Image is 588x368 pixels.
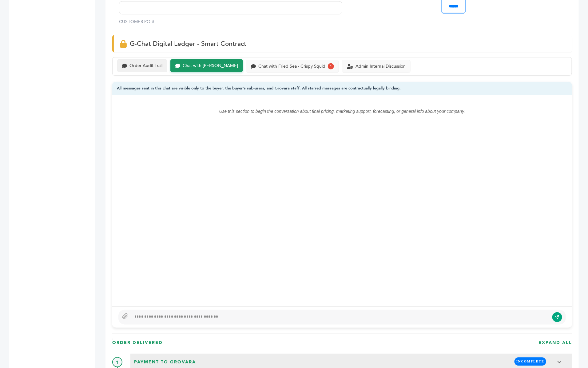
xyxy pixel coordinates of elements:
div: All messages sent in this chat are visible only to the buyer, the buyer's sub-users, and Grovara ... [112,82,572,96]
div: Admin Internal Discussion [356,64,406,69]
p: Use this section to begin the conversation about final pricing, marketing support, forecasting, o... [125,108,560,115]
div: Chat with Fried Sea - Crispy Squid [258,64,325,69]
h3: ORDER DElIVERED [112,340,163,346]
span: INCOMPLETE [514,358,546,366]
span: Payment to Grovara [132,358,198,367]
div: Order Audit Trail [129,63,162,69]
div: 1 [328,63,334,69]
div: Chat with [PERSON_NAME] [183,63,238,69]
h3: EXPAND ALL [538,340,572,346]
span: G-Chat Digital Ledger - Smart Contract [130,39,246,48]
label: CUSTOMER PO #: [119,19,156,25]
